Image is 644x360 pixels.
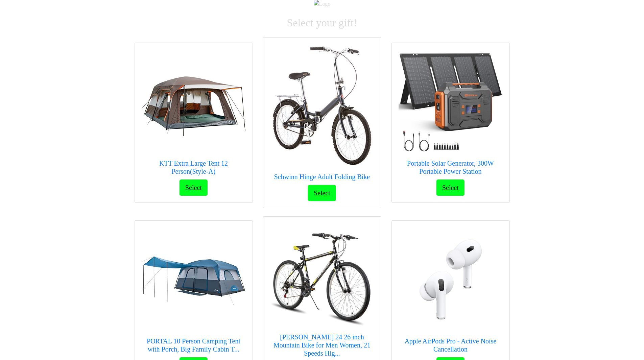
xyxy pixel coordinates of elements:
[142,337,246,353] h5: PORTAL 10 Person Camping Tent with Porch, Big Family Cabin T...
[270,44,374,185] a: Schwinn Hinge Adult Folding Bike Schwinn Hinge Adult Folding Bike
[399,50,503,179] a: Portable Solar Generator, 300W Portable Power Station Portable Solar Generator, 300W Portable Pow...
[270,173,374,181] h5: Schwinn Hinge Adult Folding Bike
[142,50,246,179] a: KTT Extra Large Tent 12 Person(Style-A) KTT Extra Large Tent 12 Person(Style-A)
[399,159,503,175] h5: Portable Solar Generator, 300W Portable Power Station
[142,227,246,357] a: PORTAL 10 Person Camping Tent with Porch, Big Family Cabin Tent with 2 Rooms, 2 Doors, 2 Ground V...
[135,16,510,29] h2: Select your gift!
[399,227,503,332] img: Apple AirPods Pro - Active Noise Cancellation
[436,179,464,196] button: Select
[142,50,246,154] img: KTT Extra Large Tent 12 Person(Style-A)
[142,227,246,332] img: PORTAL 10 Person Camping Tent with Porch, Big Family Cabin Tent with 2 Rooms, 2 Doors, 2 Ground V...
[270,44,374,167] img: Schwinn Hinge Adult Folding Bike
[142,159,246,175] h5: KTT Extra Large Tent 12 Person(Style-A)
[270,223,374,328] img: Hiland 24 26 inch Mountain Bike for Men Women, 21 Speeds High-Carbon Steel Frame, Sport Cycling M...
[180,179,208,196] button: Select
[399,50,503,154] img: Portable Solar Generator, 300W Portable Power Station
[270,333,374,357] h5: [PERSON_NAME] 24 26 inch Mountain Bike for Men Women, 21 Speeds Hig...
[399,337,503,353] h5: Apple AirPods Pro - Active Noise Cancellation
[399,227,503,357] a: Apple AirPods Pro - Active Noise Cancellation Apple AirPods Pro - Active Noise Cancellation
[308,185,336,201] button: Select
